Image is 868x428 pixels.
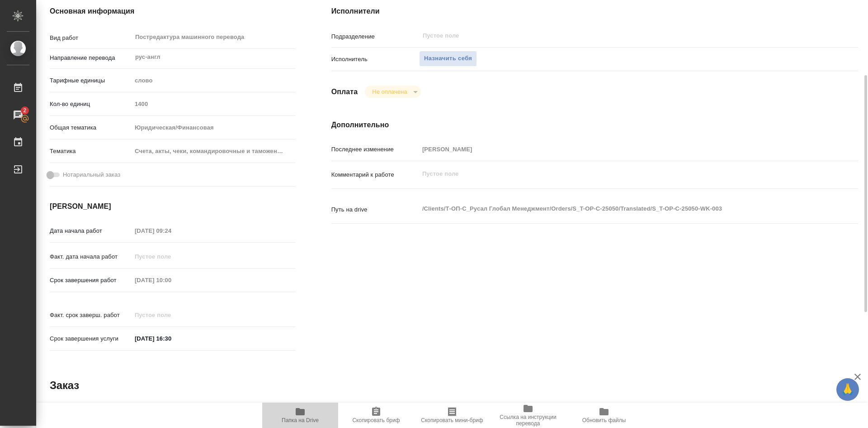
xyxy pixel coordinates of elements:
textarea: /Clients/Т-ОП-С_Русал Глобал Менеджмент/Orders/S_T-OP-C-25050/Translated/S_T-OP-C-25050-WK-003 [419,201,814,216]
p: Путь на drive [331,205,419,214]
span: Скопировать мини-бриф [421,417,483,423]
input: Пустое поле [422,30,793,41]
input: ✎ Введи что-нибудь [132,332,211,345]
a: 2 [2,104,34,126]
button: Назначить себя [419,51,477,67]
span: Нотариальный заказ [63,170,120,179]
h4: Исполнители [331,6,858,17]
p: Общая тематика [50,123,132,132]
button: Ссылка на инструкции перевода [490,403,566,428]
h4: Оплата [331,87,358,97]
span: Обновить файлы [582,417,626,423]
h4: Основная информация [50,6,295,17]
input: Пустое поле [132,97,295,111]
h2: Заказ [50,378,79,393]
p: Исполнитель [331,55,419,64]
span: 🙏 [840,380,855,399]
input: Пустое поле [132,274,211,287]
span: Ссылка на инструкции перевода [495,414,561,427]
p: Факт. срок заверш. работ [50,311,132,320]
input: Пустое поле [132,308,211,322]
div: Не оплачена [365,86,420,98]
p: Направление перевода [50,53,132,63]
p: Срок завершения услуги [50,334,132,343]
button: 🙏 [836,378,859,401]
span: Скопировать бриф [352,417,400,423]
p: Вид работ [50,34,132,43]
button: Папка на Drive [262,403,338,428]
input: Пустое поле [132,224,211,237]
p: Срок завершения работ [50,276,132,285]
p: Тарифные единицы [50,76,132,85]
button: Скопировать мини-бриф [414,403,490,428]
span: 2 [18,106,32,115]
button: Не оплачена [369,88,410,96]
input: Пустое поле [132,250,211,263]
button: Обновить файлы [566,403,642,428]
input: Пустое поле [419,143,814,156]
div: Счета, акты, чеки, командировочные и таможенные документы [132,144,295,159]
h4: Дополнительно [331,120,858,130]
h4: [PERSON_NAME] [50,201,295,212]
p: Дата начала работ [50,226,132,236]
p: Кол-во единиц [50,100,132,109]
div: слово [132,73,295,88]
p: Подразделение [331,32,419,41]
p: Факт. дата начала работ [50,252,132,261]
p: Комментарий к работе [331,170,419,179]
button: Скопировать бриф [338,403,414,428]
p: Последнее изменение [331,145,419,154]
div: Юридическая/Финансовая [132,120,295,135]
span: Назначить себя [424,53,472,64]
span: Папка на Drive [282,417,319,423]
p: Тематика [50,147,132,156]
